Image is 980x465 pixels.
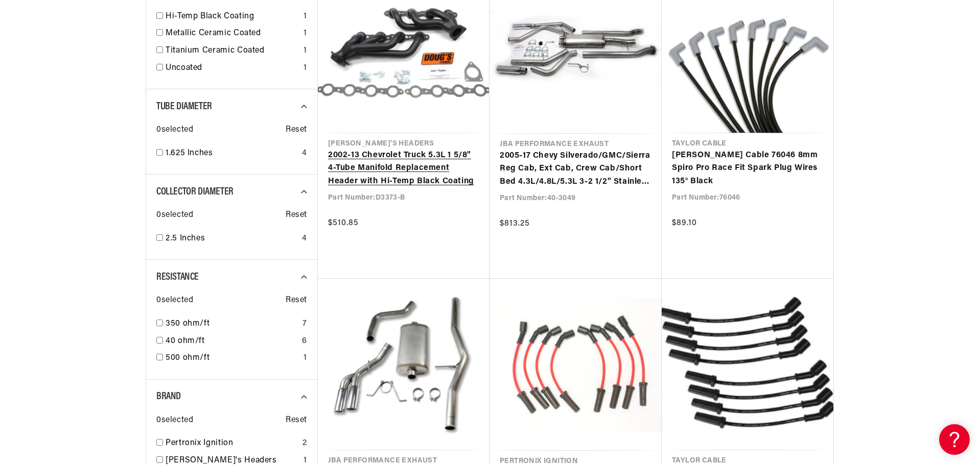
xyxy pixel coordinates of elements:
span: Reset [286,124,307,137]
span: Collector Diameter [156,187,234,197]
div: 4 [302,232,307,246]
a: 350 ohm/ft [166,317,298,331]
span: Tube Diameter [156,102,212,112]
span: 0 selected [156,209,193,222]
span: Reset [286,294,307,307]
a: 40 ohm/ft [166,335,298,348]
a: Titanium Ceramic Coated [166,44,299,58]
div: 4 [302,147,307,160]
div: 1 [304,62,307,75]
a: Metallic Ceramic Coated [166,27,299,40]
a: 1.625 Inches [166,147,298,160]
span: Reset [286,209,307,222]
a: 2.5 Inches [166,232,298,246]
span: Brand [156,391,181,402]
div: 1 [304,27,307,40]
a: 500 ohm/ft [166,352,299,365]
div: 1 [304,10,307,23]
a: Pertronix Ignition [166,437,298,450]
a: 2002-13 Chevrolet Truck 5.3L 1 5/8" 4-Tube Manifold Replacement Header with Hi-Temp Black Coating [328,149,479,188]
a: [PERSON_NAME] Cable 76046 8mm Spiro Pro Race Fit Spark Plug Wires 135° Black [672,149,823,188]
span: 0 selected [156,124,193,137]
a: Hi-Temp Black Coating [166,10,299,23]
span: Reset [286,414,307,427]
div: 2 [302,437,307,450]
div: 1 [304,352,307,365]
div: 1 [304,44,307,58]
a: 2005-17 Chevy Silverado/GMC/Sierra Reg Cab, Ext Cab, Crew Cab/Short Bed 4.3L/4.8L/5.3L 3-2 1/2" S... [500,150,651,189]
span: 0 selected [156,294,193,307]
div: 6 [302,335,307,348]
span: Resistance [156,272,199,282]
a: Uncoated [166,62,299,75]
div: 7 [302,317,307,331]
span: 0 selected [156,414,193,427]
